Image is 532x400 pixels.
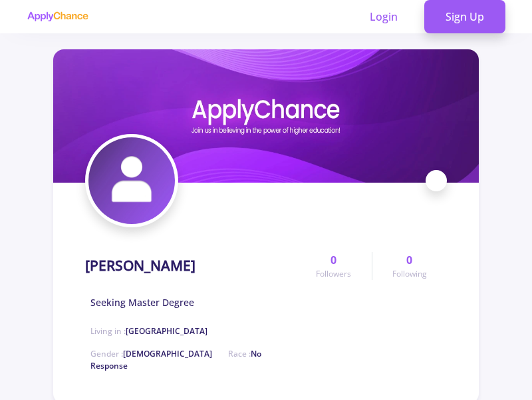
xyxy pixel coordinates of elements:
a: 0Following [372,252,447,280]
img: applychance logo text only [27,11,88,22]
span: No Response [90,348,261,371]
span: [DEMOGRAPHIC_DATA] [123,348,212,359]
span: Living in : [90,325,207,337]
h1: [PERSON_NAME] [85,257,196,274]
span: Race : [90,348,261,371]
span: 0 [331,252,336,268]
span: [GEOGRAPHIC_DATA] [126,325,207,337]
span: Seeking Master Degree [90,295,194,309]
span: Followers [316,268,351,280]
span: 0 [406,252,412,268]
a: 0Followers [296,252,371,280]
img: Fatema Mohammadicover image [53,49,479,183]
span: Following [392,268,427,280]
span: Gender : [90,348,212,359]
img: Fatema Mohammadiavatar [88,137,175,224]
